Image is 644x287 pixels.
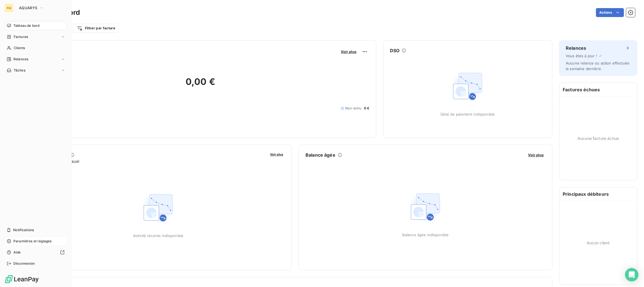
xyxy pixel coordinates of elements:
span: Aucun client [587,240,610,246]
div: Open Intercom Messenger [625,268,638,281]
span: Voir plus [528,153,544,157]
span: Aide [13,250,21,255]
span: Chiffre d'affaires mensuel [32,158,266,164]
h6: DSO [390,47,399,54]
span: Tableau de bord [13,23,39,28]
span: Notifications [13,228,34,233]
button: Filtrer par facture [73,24,119,33]
h6: Balance âgée [306,152,335,158]
img: Empty state [140,190,176,226]
button: Voir plus [268,152,285,157]
span: Aucune relance ou action effectuée la semaine dernière. [566,61,629,71]
span: Tâches [14,68,25,73]
h2: 0,00 € [32,76,369,93]
span: Délai de paiement indisponible [441,112,495,116]
div: AQ [4,3,13,12]
span: Déconnexion [13,261,35,266]
span: Factures [14,34,28,39]
span: Balance âgée indisponible [402,233,449,237]
span: Paramètres et réglages [13,239,51,244]
span: Relances [13,57,28,62]
h6: Relances [566,45,586,51]
img: Empty state [450,68,486,104]
span: Vous êtes à jour ! [566,54,597,58]
button: Actions [596,8,624,17]
span: Clients [14,46,25,51]
span: Aucune facture échue [577,135,619,141]
span: Voir plus [341,49,356,54]
span: AQUARYS [19,6,37,10]
span: Activité récente indisponible [133,233,183,238]
span: Voir plus [270,152,283,156]
h6: Factures échues [559,83,637,96]
span: Non-échu [345,106,361,111]
button: Voir plus [339,49,358,54]
img: Empty state [408,189,443,225]
a: Aide [4,248,67,257]
button: Voir plus [526,152,545,157]
img: Logo LeanPay [4,275,39,284]
span: 0 € [364,106,369,111]
h6: Principaux débiteurs [559,187,637,201]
